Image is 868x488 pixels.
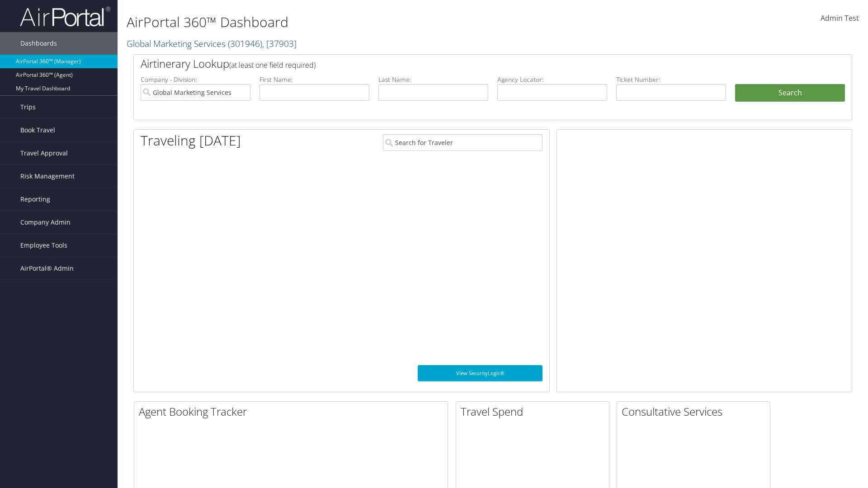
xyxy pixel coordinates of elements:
[461,404,609,419] h2: Travel Spend
[20,32,57,55] span: Dashboards
[262,38,297,50] span: , [ 37903 ]
[127,13,615,32] h1: AirPortal 360™ Dashboard
[20,188,50,211] span: Reporting
[20,257,74,280] span: AirPortal® Admin
[141,56,785,71] h2: Airtinerary Lookup
[735,84,845,102] button: Search
[127,38,297,50] a: Global Marketing Services
[20,211,71,234] span: Company Admin
[20,96,36,118] span: Trips
[20,234,67,257] span: Employee Tools
[20,119,55,141] span: Book Travel
[141,131,241,150] h1: Traveling [DATE]
[228,38,262,50] span: ( 301946 )
[20,165,75,188] span: Risk Management
[259,75,369,84] label: First Name:
[383,134,542,151] input: Search for Traveler
[141,75,250,84] label: Company - Division:
[418,365,542,381] a: View SecurityLogic®
[229,60,316,70] span: (at least one field required)
[622,404,770,419] h2: Consultative Services
[20,142,68,164] span: Travel Approval
[616,75,726,84] label: Ticket Number:
[821,5,859,33] a: Admin Test
[497,75,607,84] label: Agency Locator:
[378,75,488,84] label: Last Name:
[20,6,110,27] img: airportal-logo.png
[139,404,448,419] h2: Agent Booking Tracker
[821,13,859,23] span: Admin Test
